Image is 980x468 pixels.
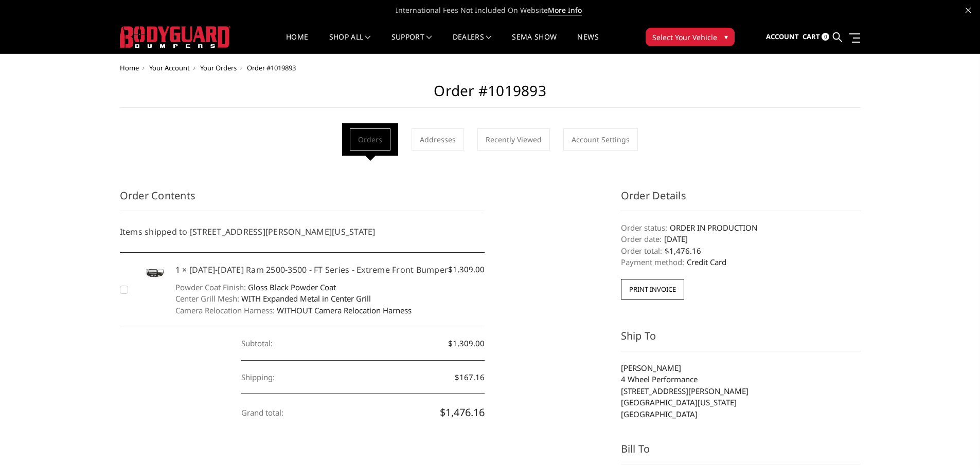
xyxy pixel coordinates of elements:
h3: Ship To [621,328,861,351]
dd: [DATE] [621,233,861,245]
a: Account Settings [563,128,638,151]
h5: 1 × [DATE]-[DATE] Ram 2500-3500 - FT Series - Extreme Front Bumper [175,264,485,276]
h5: Items shipped to [STREET_ADDRESS][PERSON_NAME][US_STATE] [120,226,485,238]
span: Order #1019893 [247,63,296,72]
dt: Order status: [621,222,667,234]
a: Recently Viewed [477,128,550,151]
button: Print Invoice [621,279,684,299]
h3: Bill To [621,441,861,464]
a: Orders [350,128,390,151]
dd: $1,476.16 [621,245,861,257]
a: Your Account [149,63,190,72]
a: SEMA Show [512,33,557,53]
dd: ORDER IN PRODUCTION [621,222,861,234]
dt: Camera Relocation Harness: [175,305,275,316]
a: Cart 0 [803,23,829,51]
span: $1,309.00 [448,264,485,275]
img: 2019-2025 Ram 2500-3500 - FT Series - Extreme Front Bumper [134,264,170,280]
dd: Gloss Black Powder Coat [175,282,485,293]
dt: Subtotal: [241,327,273,360]
a: Support [391,33,432,53]
li: 4 Wheel Performance [621,373,861,385]
dt: Grand total: [241,396,283,429]
a: Addresses [412,128,464,151]
span: Account [766,32,799,41]
li: [PERSON_NAME] [621,362,861,374]
dt: Center Grill Mesh: [175,293,239,305]
span: 0 [822,33,829,41]
dd: WITH Expanded Metal in Center Grill [175,293,485,305]
a: Home [120,63,139,72]
dt: Order date: [621,233,662,245]
a: Your Orders [200,63,237,72]
dd: WITHOUT Camera Relocation Harness [175,305,485,316]
dd: $167.16 [241,361,485,395]
a: More Info [548,5,582,15]
li: [STREET_ADDRESS][PERSON_NAME] [621,385,861,397]
span: ▾ [724,31,728,42]
span: Select Your Vehicle [652,32,717,43]
a: News [577,33,598,53]
li: [GEOGRAPHIC_DATA] [621,408,861,420]
h3: Order Contents [120,188,485,211]
h3: Order Details [621,188,861,211]
img: BODYGUARD BUMPERS [120,26,230,48]
dt: Powder Coat Finish: [175,282,246,293]
a: Dealers [453,33,492,53]
h2: Order #1019893 [120,82,861,108]
li: [GEOGRAPHIC_DATA][US_STATE] [621,397,861,408]
dt: Payment method: [621,256,684,268]
button: Select Your Vehicle [646,28,735,46]
a: shop all [329,33,371,53]
span: Cart [803,32,820,41]
dd: $1,476.16 [241,394,485,431]
dd: $1,309.00 [241,327,485,361]
a: Home [286,33,308,53]
dt: Order total: [621,245,662,257]
dd: Credit Card [621,256,861,268]
dt: Shipping: [241,361,275,394]
a: Account [766,23,799,51]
